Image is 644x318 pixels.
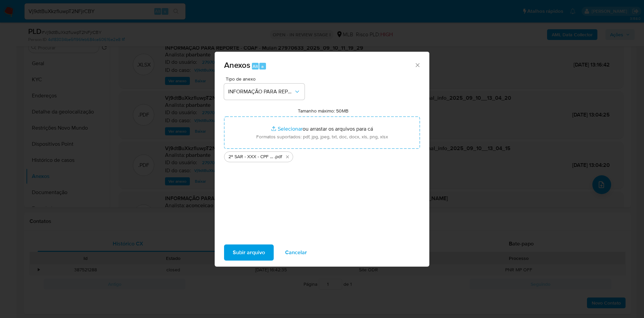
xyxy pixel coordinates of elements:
button: INFORMAÇÃO PARA REPORTE - COAF [224,84,305,100]
span: 2º SAR - XXX - CPF 38807199858 - [PERSON_NAME] [228,153,274,160]
button: Excluir 2º SAR - XXX - CPF 38807199858 - EDNA GOMES PEDROSO LUPPI.pdf [283,153,291,161]
span: Subir arquivo [233,245,265,260]
span: Tipo de anexo [226,77,306,81]
button: Subir arquivo [224,244,274,261]
span: INFORMAÇÃO PARA REPORTE - COAF [228,88,294,95]
span: Alt [253,63,258,70]
label: Tamanho máximo: 50MB [298,108,348,114]
button: Fechar [414,62,420,68]
button: Cancelar [276,244,316,261]
ul: Arquivos selecionados [224,149,420,162]
span: Cancelar [285,245,307,260]
span: Anexos [224,59,250,71]
span: .pdf [274,153,282,160]
span: a [261,63,264,70]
